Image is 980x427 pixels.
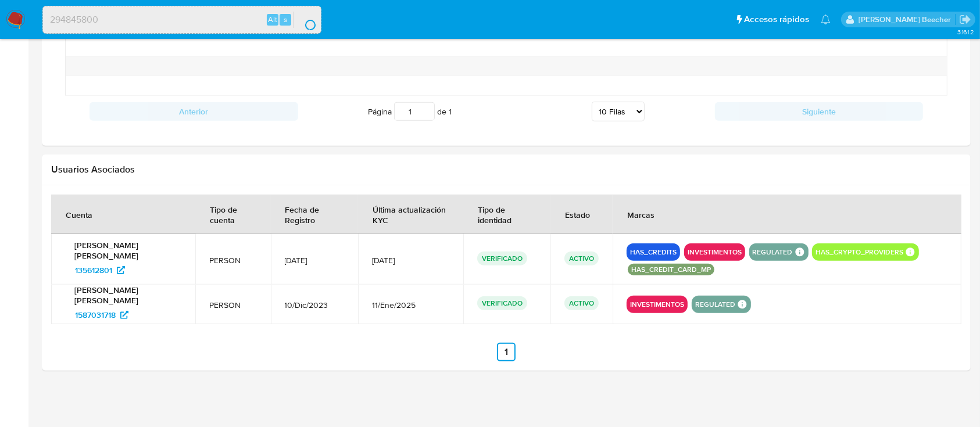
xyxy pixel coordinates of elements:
[268,14,277,25] span: Alt
[284,14,287,25] span: s
[744,13,809,26] span: Accesos rápidos
[821,15,831,24] a: Notificaciones
[51,164,961,175] h2: Usuarios Asociados
[959,13,971,26] a: Salir
[43,12,321,27] input: Buscar usuario o caso...
[957,27,974,37] span: 3.161.2
[859,14,955,25] p: camila.tresguerres@mercadolibre.com
[293,12,317,28] button: search-icon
